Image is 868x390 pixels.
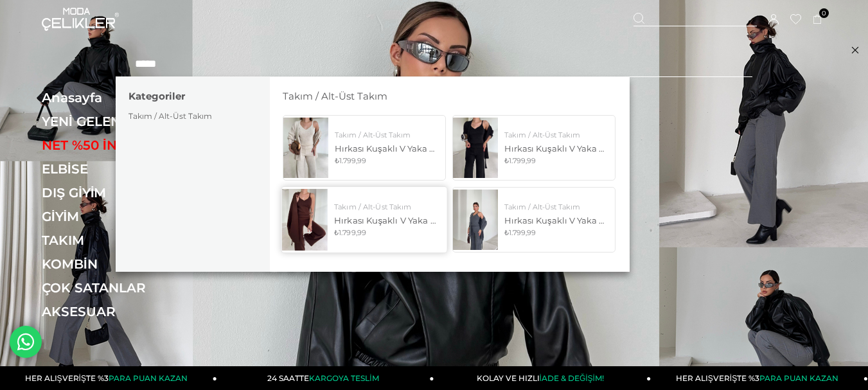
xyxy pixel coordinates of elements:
[128,111,212,121] a: Takım / Alt-Üst Takım
[42,304,218,319] a: AKSESUAR
[217,366,434,390] a: 24 SAATTEKARGOYA TESLİM
[819,8,829,18] span: 0
[813,15,822,24] a: 0
[334,228,366,237] span: ₺1.799,99
[42,114,218,129] a: YENİ GELENLER
[283,118,328,177] img: alint-triko-takim-26k095-4a3962.jpg
[283,90,617,102] h3: Takım / Alt-Üst Takım
[42,209,218,224] a: GİYİM
[42,161,218,177] a: ELBİSE
[281,189,327,250] img: alint-triko-takim-26k095--8449-.jpg
[42,185,218,200] a: DIŞ GİYİM
[335,130,439,139] div: Takım / Alt-Üst Takım
[540,373,604,383] span: İADE & DEĞİŞİM!
[109,373,188,383] span: PARA PUAN KAZAN
[42,233,218,248] a: TAKIM
[283,115,446,181] a: Takım / Alt-Üst Takım Hırkası Kuşaklı V Yaka Askılı Alint Üçlü Kadın Taş Triko Takım 26K095 ₺1.79...
[42,90,218,105] a: Anasayfa
[334,215,440,226] div: Hırkası Kuşaklı V Yaka Askılı Alint Üçlü Kadın Kahve Triko Takım 26K095
[281,186,447,253] a: Takım / Alt-Üst Takım Hırkası Kuşaklı V Yaka Askılı Alint Üçlü Kadın Kahve Triko Takım 26K095 ₺1....
[116,90,270,102] h3: Kategoriler
[452,187,616,253] a: Takım / Alt-Üst Takım Hırkası Kuşaklı V Yaka Askılı Alint Üçlü Kadın Füme Triko Takım 26K095 ₺1.7...
[452,115,616,181] a: Takım / Alt-Üst Takım Hırkası Kuşaklı V Yaka Askılı Alint Üçlü Kadın Siyah Triko Takım 26K095 ₺1....
[453,118,498,177] img: alint-triko-takim-26k095--8397b.jpg
[334,202,440,211] div: Takım / Alt-Üst Takım
[504,228,536,237] span: ₺1.799,99
[335,156,366,165] span: ₺1.799,99
[335,143,439,154] div: Hırkası Kuşaklı V Yaka Askılı Alint Üçlü Kadın Taş Triko Takım 26K095
[42,8,119,31] img: logo
[504,156,536,165] span: ₺1.799,99
[651,366,868,390] a: HER ALIŞVERİŞTE %3PARA PUAN KAZAN
[453,190,498,249] img: alint-triko-takim-26k095-4d4ca7.jpg
[42,280,218,296] a: ÇOK SATANLAR
[504,202,608,211] div: Takım / Alt-Üst Takım
[759,373,838,383] span: PARA PUAN KAZAN
[504,143,608,154] div: Hırkası Kuşaklı V Yaka Askılı Alint Üçlü Kadın Siyah Triko Takım 26K095
[42,256,218,272] a: KOMBİN
[42,137,218,153] a: NET %50 İNDİRİM
[504,215,608,226] div: Hırkası Kuşaklı V Yaka Askılı Alint Üçlü Kadın Füme Triko Takım 26K095
[434,366,651,390] a: KOLAY VE HIZLIİADE & DEĞİŞİM!
[504,130,608,139] div: Takım / Alt-Üst Takım
[309,373,378,383] span: KARGOYA TESLİM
